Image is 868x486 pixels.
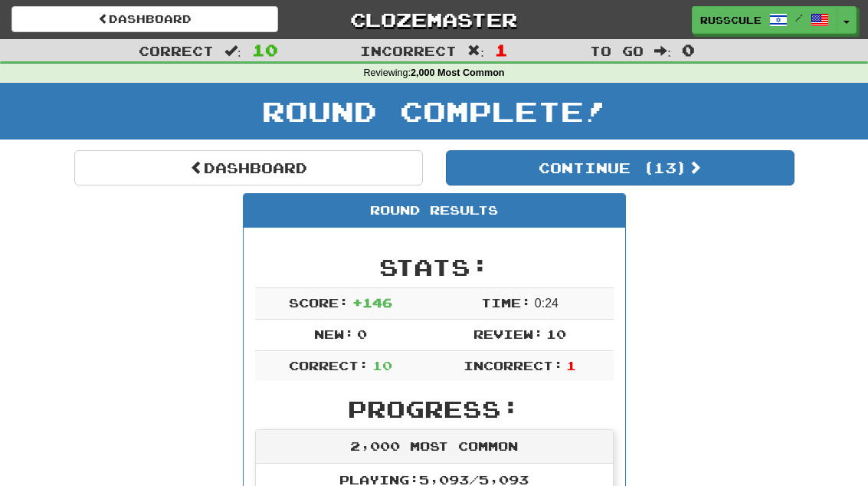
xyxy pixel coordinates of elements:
div: 2,000 Most Common [256,430,613,464]
span: Score: [289,295,349,310]
span: 10 [252,41,278,59]
span: 10 [546,327,566,341]
div: Round Results [244,194,625,228]
h1: Round Complete! [5,96,863,126]
span: / [795,12,803,23]
a: Dashboard [11,6,278,32]
span: : [654,44,671,57]
span: + 146 [352,295,392,310]
h2: Stats: [255,254,614,280]
span: New: [314,327,354,341]
h2: Progress: [255,396,614,422]
span: Incorrect [360,43,457,58]
span: 0 [682,41,695,59]
a: Clozemaster [301,6,568,33]
span: : [224,44,241,57]
span: Correct [139,43,214,58]
button: Continue (13) [446,150,794,186]
span: 0 : 24 [535,297,558,310]
span: Correct: [289,358,368,373]
span: Review: [473,327,543,341]
span: 10 [372,358,392,373]
strong: 2,000 Most Common [411,67,504,78]
span: Time: [481,295,531,310]
a: russcule / [692,6,837,34]
span: 1 [495,41,508,59]
span: russcule [700,13,762,27]
span: : [467,44,484,57]
span: Incorrect: [463,358,563,373]
span: 1 [566,358,576,373]
span: 0 [357,327,367,341]
a: Dashboard [74,150,423,186]
span: To go [590,43,644,58]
